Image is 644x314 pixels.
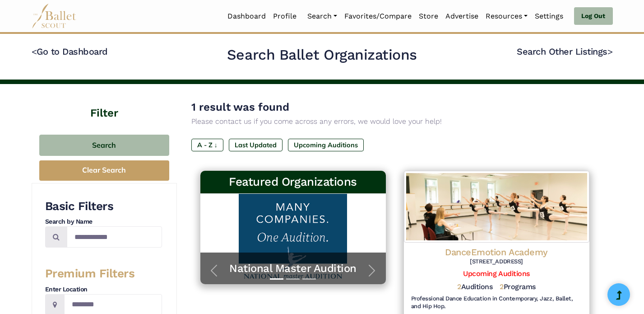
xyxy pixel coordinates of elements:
[191,116,598,127] p: Please contact us if you come across any errors, we would love your help!
[45,266,162,281] h3: Premium Filters
[500,282,536,292] h5: Programs
[39,160,169,181] button: Clear Search
[411,246,582,258] h4: DanceEmotion Academy
[229,139,283,151] label: Last Updated
[45,199,162,214] h3: Basic Filters
[531,7,567,26] a: Settings
[463,269,529,278] a: Upcoming Auditions
[227,46,417,65] h2: Search Ballet Organizations
[457,282,492,292] h5: Auditions
[404,171,589,242] img: Logo
[457,282,461,291] span: 2
[208,174,379,190] h3: Featured Organizations
[411,258,582,266] h6: [STREET_ADDRESS]
[607,46,613,57] code: >
[304,7,341,26] a: Search
[45,217,162,226] h4: Search by Name
[411,295,582,310] h6: Professional Dance Education in Contemporary, Jazz, Ballet, and Hip Hop.
[286,274,300,284] button: Slide 2
[269,7,300,26] a: Profile
[39,135,169,156] button: Search
[482,7,531,26] a: Resources
[442,7,482,26] a: Advertise
[574,7,612,25] a: Log Out
[191,101,289,113] span: 1 result was found
[415,7,442,26] a: Store
[209,262,377,276] a: National Master Audition
[341,7,415,26] a: Favorites/Compare
[500,282,504,291] span: 2
[302,274,316,284] button: Slide 3
[270,274,283,284] button: Slide 1
[191,139,223,151] label: A - Z ↓
[517,46,612,57] a: Search Other Listings>
[288,139,364,151] label: Upcoming Auditions
[32,84,177,121] h4: Filter
[32,46,108,57] a: <Go to Dashboard
[32,46,37,57] code: <
[67,226,162,248] input: Search by names...
[45,285,162,294] h4: Enter Location
[224,7,269,26] a: Dashboard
